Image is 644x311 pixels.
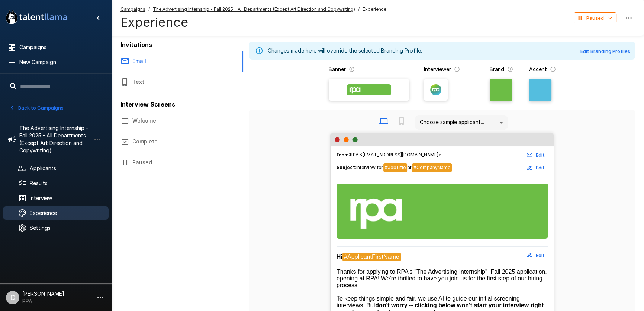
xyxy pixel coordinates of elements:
b: Subject [337,165,355,170]
img: new%2520logo%2520(1).png [430,84,441,95]
span: #JobTitle [383,163,407,172]
span: / [358,6,360,13]
svg: The image that will show next to questions in your candidate interviews. It must be square and at... [454,66,460,72]
p: Brand [490,66,504,73]
label: Banner Logo [329,79,409,101]
div: Changes made here will override the selected Branding Profile. [268,44,422,57]
button: Paused [112,152,243,173]
span: Experience [363,6,386,13]
img: Talent Llama [337,184,548,237]
h4: Experience [120,15,386,30]
span: Interview for [356,165,383,170]
span: #ApplicantFirstName [342,253,401,261]
button: Edit [524,149,548,161]
svg: The primary color for buttons in branded interviews and emails. It should be a color that complem... [550,66,556,72]
p: Interviewer [424,66,451,73]
span: , [401,254,403,260]
button: Edit [524,250,548,261]
p: Banner [329,66,346,73]
span: : RPA <[EMAIL_ADDRESS][DOMAIN_NAME]> [337,151,441,159]
svg: The background color for branded interviews and emails. It should be a color that complements you... [507,66,513,72]
button: Complete [112,131,243,152]
img: Banner Logo [347,84,391,95]
span: / [148,6,150,13]
button: Email [112,51,243,72]
svg: The banner version of your logo. Using your logo will enable customization of brand and accent co... [349,66,355,72]
b: From [337,152,349,158]
button: Edit [524,162,548,174]
button: Edit Branding Profiles [579,45,632,57]
button: Welcome [112,110,243,131]
span: Thanks for applying to RPA's "The Advertising Internship" Fall 2025 application, opening at RPA! ... [337,269,548,288]
button: Paused [574,12,616,24]
u: The Advertising Internship - Fall 2025 - All Departments (Except Art Direction and Copywriting) [153,6,355,12]
u: Campaigns [120,6,145,12]
span: : [337,163,452,172]
button: Text [112,72,243,92]
div: Choose sample applicant... [415,115,508,130]
span: #CompanyName [412,163,452,172]
span: To keep things simple and fair, we use AI to guide our initial screening interviews. But [337,295,521,308]
span: at [408,165,412,170]
p: Accent [529,66,547,73]
span: Hi [337,254,342,260]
